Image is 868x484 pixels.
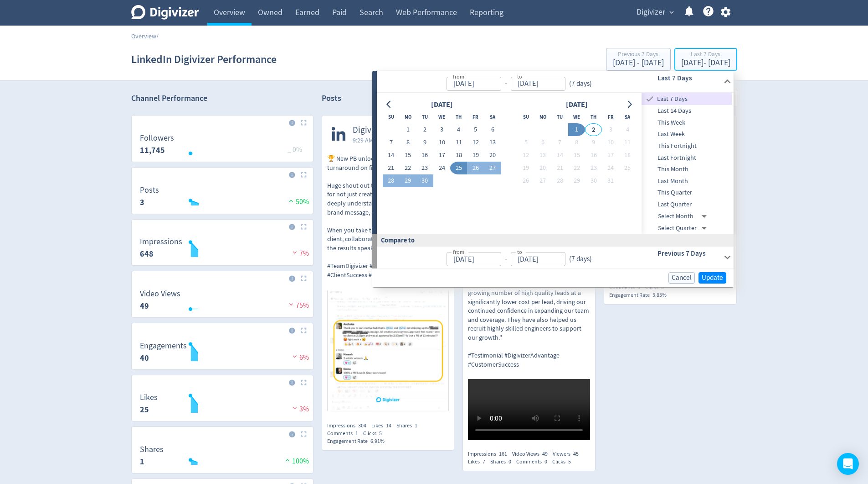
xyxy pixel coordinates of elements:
button: 5 [467,123,484,136]
th: Sunday [518,110,534,123]
button: 22 [400,162,416,174]
img: Placeholder [301,327,307,333]
svg: Impressions 648 [135,237,309,262]
th: Thursday [585,110,602,123]
span: 5 [568,458,571,465]
button: 17 [433,149,450,162]
h6: Last 7 Days [657,73,720,84]
button: 20 [534,162,551,174]
div: Engagement Rate [327,437,390,445]
button: 31 [602,174,619,187]
th: Saturday [484,110,501,123]
button: Cancel [668,272,695,284]
img: Placeholder [301,431,307,437]
label: to [517,248,522,256]
div: Comments [327,430,363,437]
div: [DATE] - [DATE] [681,59,730,67]
button: 12 [467,136,484,149]
span: 304 [358,422,366,429]
dt: Impressions [140,237,182,247]
img: https://media.cf.digivizer.com/images/linkedin-1122014-urn:li:share:7376759598780833792-4f5a83f8a... [327,289,449,412]
span: This Quarter [642,188,732,198]
div: ( 7 days ) [565,79,596,89]
button: 14 [551,149,568,162]
button: 23 [585,162,602,174]
img: positive-performance.svg [283,457,292,463]
button: 7 [551,136,568,149]
button: 12 [518,149,534,162]
span: 14 [386,422,391,429]
button: 4 [619,123,636,136]
th: Sunday [383,110,400,123]
th: Friday [602,110,619,123]
div: [DATE] [563,99,591,111]
strong: 1 [140,456,144,467]
div: Select Month [658,210,710,222]
strong: 3 [140,197,144,208]
svg: Video Views 49 [135,289,309,314]
button: 26 [467,162,484,174]
button: 14 [383,149,400,162]
svg: Shares 1 [135,445,309,469]
h6: Previous 7 Days [657,248,720,259]
label: from [453,248,464,256]
img: Placeholder [301,120,307,126]
div: Last Month [642,175,732,187]
div: ( 7 days ) [565,254,592,264]
button: Digivizer [633,5,676,20]
button: 16 [585,149,602,162]
span: Last 7 Days [655,94,732,104]
span: 3% [290,405,309,414]
div: Likes [468,458,490,466]
span: Digivizer [637,5,665,20]
div: from-to(7 days)Previous 7 Days [377,247,734,268]
button: 30 [416,174,433,187]
span: 7 [483,458,485,465]
button: 15 [400,149,416,162]
div: Likes [371,422,396,430]
div: Shares [396,422,422,430]
svg: Posts 3 [135,186,309,210]
div: This Week [642,117,732,129]
div: Impressions [468,450,512,458]
dt: Posts [140,185,159,195]
div: Impressions [327,422,371,430]
span: 3.83% [652,291,667,299]
span: 9:29 AM [DATE] AEST [353,136,407,145]
button: 11 [450,136,467,149]
label: to [517,73,522,80]
span: Last Fortnight [642,153,732,163]
button: 3 [433,123,450,136]
span: 6.91% [370,437,385,445]
img: negative-performance.svg [290,353,299,360]
label: from [453,73,464,80]
dt: Followers [140,133,174,143]
img: Placeholder [301,172,307,178]
div: Last 7 Days [642,93,732,105]
span: Last Month [642,176,732,186]
dt: Shares [140,444,164,455]
strong: 648 [140,248,154,259]
div: Video Views [512,450,553,458]
button: 27 [484,162,501,174]
span: 75% [287,301,309,310]
a: Digivizer9:29 AM [DATE] AEST🏆 New PB unlocked: a 12-minute approval turnaround on first-round cre... [322,116,454,415]
div: Last Fortnight [642,152,732,164]
div: Engagement Rate [609,291,672,299]
span: 1 [355,430,358,437]
button: 21 [383,162,400,174]
div: Compare to [372,234,734,246]
span: 1 [415,422,417,429]
span: Cancel [672,274,692,281]
div: Shares [490,458,516,466]
strong: 40 [140,352,149,363]
svg: Followers 11,745 [135,134,309,158]
span: Last Quarter [642,200,732,210]
button: Update [699,272,726,284]
span: Last 14 Days [642,106,732,116]
button: 8 [568,136,585,149]
img: Placeholder [301,224,307,230]
button: 18 [450,149,467,162]
button: 10 [433,136,450,149]
button: Previous 7 Days[DATE] - [DATE] [606,48,671,71]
